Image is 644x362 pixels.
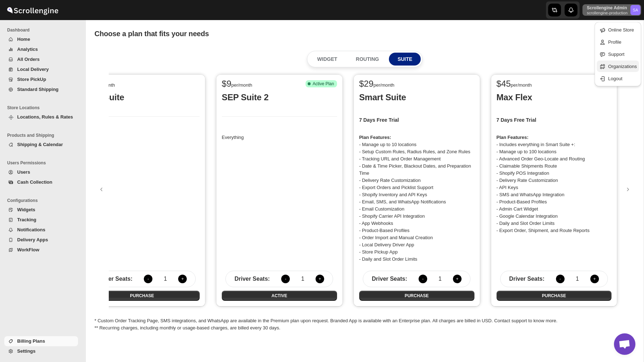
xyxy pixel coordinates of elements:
[608,64,637,69] span: Organizations
[317,55,337,63] p: WIDGET
[359,116,474,124] h2: 7 Days Free Trial
[17,207,35,212] span: Widgets
[17,67,49,72] span: Local Delivery
[419,275,427,283] button: Decrease
[497,134,612,234] p: - Includes everything in Smart Suite +: - Manage up to 100 locations - Advanced Order Geo-Locate ...
[374,82,395,88] span: per/month
[356,55,379,63] p: ROUTING
[4,34,78,44] button: Home
[84,291,200,301] button: PURCHASE
[281,275,290,283] button: Decrease
[17,179,52,185] span: Cash Collection
[453,275,462,283] button: Increase
[359,79,374,88] span: $ 29
[4,245,78,255] button: WorkFlow
[144,275,152,283] button: Decrease
[7,27,81,33] span: Dashboard
[497,92,612,103] p: Max Flex
[405,293,429,299] span: PURCHASE
[234,275,270,283] span: Driver Seats :
[17,169,30,175] span: Users
[509,275,545,283] span: Driver Seats :
[587,11,628,15] p: scrollengine-production
[178,275,187,283] button: Increase
[556,275,565,283] button: Decrease
[497,135,529,140] strong: Plan Features:
[17,338,45,344] span: Billing Plans
[17,142,63,147] span: Shipping & Calendar
[272,293,287,299] span: ACTIVE
[4,140,78,150] button: Shipping & Calendar
[4,54,78,64] button: All Orders
[630,5,640,15] span: Scrollengine Admin
[17,114,73,120] span: Locations, Rules & Rates
[608,39,621,45] span: Profile
[4,167,78,177] button: Users
[7,132,81,138] span: Products and Shipping
[298,275,307,283] span: 1
[497,79,511,88] span: $ 45
[222,291,337,301] button: ACTIVE
[633,8,638,12] text: SA
[608,76,623,81] span: Logout
[4,346,78,356] button: Settings
[582,4,641,16] button: User menu
[4,336,78,346] button: Billing Plans
[4,112,78,122] button: Locations, Rules & Rates
[309,53,346,66] button: WIDGET
[222,79,231,88] span: $ 9
[4,215,78,225] button: Tracking
[4,177,78,187] button: Cash Collection
[84,92,200,103] p: SEP Suite
[542,293,566,299] span: PURCHASE
[7,105,81,111] span: Store Locations
[17,57,40,62] span: All Orders
[222,134,337,141] p: Everything
[436,275,444,283] span: 1
[130,293,154,299] span: PURCHASE
[94,30,209,38] span: Choose a plan that fits your needs
[17,37,30,42] span: Home
[161,275,170,283] span: 1
[6,1,59,19] img: ScrollEngine
[316,275,324,283] button: Increase
[389,53,421,66] button: SUITE
[359,135,391,140] strong: Plan Features:
[4,225,78,235] button: Notifications
[7,160,81,166] span: Users Permissions
[222,92,337,103] p: SEP Suite 2
[97,275,133,283] span: Driver Seats :
[397,55,412,63] p: SUITE
[359,291,474,301] button: PURCHASE
[17,348,35,354] span: Settings
[4,235,78,245] button: Delivery Apps
[347,53,388,66] button: ROUTING
[573,275,582,283] span: 1
[608,27,634,33] span: Online Store
[4,44,78,54] button: Analytics
[84,134,200,141] p: Everything
[372,275,407,283] span: Driver Seats :
[17,47,38,52] span: Analytics
[17,227,45,232] span: Notifications
[608,52,625,57] span: Support
[359,134,474,263] p: - Manage up to 10 locations - Setup Custom Rules, Radius Rules, and Zone Rules - Tracking URL and...
[511,82,532,88] span: per/month
[313,81,334,87] span: Active Plan
[17,237,48,242] span: Delivery Apps
[94,71,635,332] div: * Custom Order Tracking Page, SMS integrations, and WhatsApp are available in the Premium plan up...
[614,333,635,355] a: Open chat
[4,205,78,215] button: Widgets
[231,82,253,88] span: per/month
[497,291,612,301] button: PURCHASE
[587,5,628,11] p: Scrollengine Admin
[17,87,59,92] span: Standard Shipping
[17,247,39,252] span: WorkFlow
[7,198,81,203] span: Configurations
[497,116,612,124] h2: 7 Days Free Trial
[17,77,46,82] span: Store PickUp
[17,217,36,222] span: Tracking
[359,92,474,103] p: Smart Suite
[590,275,599,283] button: Increase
